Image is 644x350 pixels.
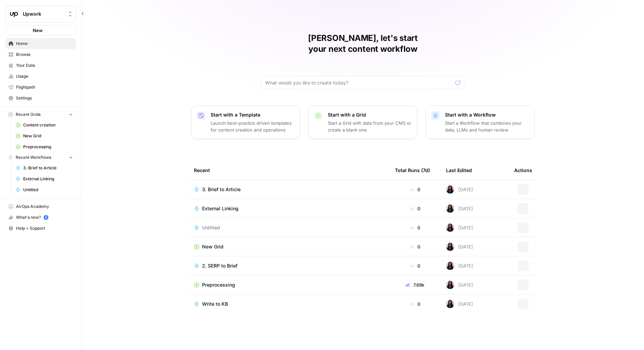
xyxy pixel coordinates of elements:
button: Start with a WorkflowStart a Workflow that combines your data, LLMs and human review [426,106,535,139]
a: Settings [5,93,76,104]
div: [DATE] [446,204,473,213]
span: New Grid [202,243,224,250]
div: [DATE] [446,281,473,289]
span: Preprocessing [202,281,235,288]
img: rox323kbkgutb4wcij4krxobkpon [446,224,454,232]
p: Start with a Template [211,111,294,118]
img: rox323kbkgutb4wcij4krxobkpon [446,300,454,308]
span: Settings [16,95,73,101]
div: [DATE] [446,185,473,194]
span: 3. Brief to Article [202,186,241,193]
img: rox323kbkgutb4wcij4krxobkpon [446,281,454,289]
input: What would you like to create today? [265,79,453,86]
a: 2. SERP to Brief [194,262,384,269]
a: External Linking [194,205,384,212]
a: 3. Brief to Article [194,186,384,193]
span: Browse [16,51,73,58]
div: 0 [395,243,435,250]
button: Start with a GridStart a Grid with data from your CMS or create a blank one [308,106,417,139]
p: Start with a Workflow [445,111,529,118]
span: 3. Brief to Article [23,165,73,171]
a: Usage [5,71,76,82]
p: Start a Grid with data from your CMS or create a blank one [328,120,412,133]
img: rox323kbkgutb4wcij4krxobkpon [446,243,454,251]
span: Home [16,41,73,47]
div: What's new? [6,212,76,223]
button: Help + Support [5,223,76,234]
a: New Grid [13,131,76,141]
div: [DATE] [446,224,473,232]
span: Flightpath [16,84,73,90]
button: Start with a TemplateLaunch best-practice driven templates for content creation and operations [191,106,300,139]
a: Write to KB [194,301,384,307]
span: Your Data [16,62,73,69]
a: Content creation [13,120,76,131]
div: 0 [395,301,435,307]
span: Recent Workflows [16,154,51,161]
p: Start a Workflow that combines your data, LLMs and human review [445,120,529,133]
span: Preprocessing [23,144,73,150]
button: What's new? 5 [5,212,76,223]
span: Write to KB [202,301,228,307]
a: AirOps Academy [5,201,76,212]
span: Untitled [23,187,73,193]
div: Last Edited [446,161,472,180]
a: 5 [44,215,48,220]
img: rox323kbkgutb4wcij4krxobkpon [446,204,454,213]
div: 0 [395,224,435,231]
span: 2. SERP to Brief [202,262,237,269]
a: New Grid [194,243,384,250]
a: Flightpath [5,82,76,93]
button: New [5,25,76,35]
span: Upwork [23,11,64,17]
p: Start with a Grid [328,111,412,118]
div: Total Runs (7d) [395,161,430,180]
button: Workspace: Upwork [5,5,76,22]
span: New Grid [23,133,73,139]
a: Home [5,38,76,49]
span: External Linking [23,176,73,182]
span: External Linking [202,205,239,212]
div: Actions [514,161,532,180]
span: Help + Support [16,225,73,231]
a: Browse [5,49,76,60]
div: 0 [395,186,435,193]
a: Preprocessing [13,141,76,152]
a: 3. Brief to Article [13,163,76,173]
img: rox323kbkgutb4wcij4krxobkpon [446,185,454,194]
div: [DATE] [446,300,473,308]
div: Recent [194,161,384,180]
h1: [PERSON_NAME], let's start your next content workflow [261,33,465,55]
span: AirOps Academy [16,203,73,210]
a: External Linking [13,173,76,184]
span: Untitled [202,224,220,231]
button: Recent Workflows [5,152,76,163]
img: rox323kbkgutb4wcij4krxobkpon [446,262,454,270]
p: Launch best-practice driven templates for content creation and operations [211,120,294,133]
span: Content creation [23,122,73,128]
span: Usage [16,73,73,79]
div: [DATE] [446,243,473,251]
span: New [33,27,43,34]
div: 0 [395,205,435,212]
a: Untitled [194,224,384,231]
span: Recent Grids [16,111,41,118]
div: 7.69k [395,281,435,288]
div: [DATE] [446,262,473,270]
img: Upwork Logo [8,8,20,20]
a: Untitled [13,184,76,195]
a: Your Data [5,60,76,71]
a: Preprocessing [194,281,384,288]
text: 5 [45,216,47,219]
div: 0 [395,262,435,269]
button: Recent Grids [5,109,76,120]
